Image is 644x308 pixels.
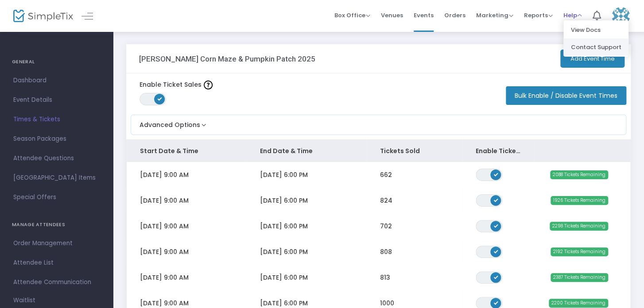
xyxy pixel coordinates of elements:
span: Times & Tickets [13,114,100,125]
span: Box Office [334,11,370,19]
span: Season Packages [13,133,100,145]
span: Dashboard [13,75,100,86]
h4: MANAGE ATTENDEES [12,216,101,234]
span: 702 [380,222,392,231]
span: 1926 Tickets Remaining [551,196,608,205]
span: ON [494,274,498,279]
span: [DATE] 9:00 AM [140,222,189,231]
span: 808 [380,247,392,256]
span: [DATE] 9:00 AM [140,299,189,308]
span: Attendee Questions [13,153,100,164]
span: Venues [381,4,403,27]
span: [DATE] 6:00 PM [260,222,308,231]
span: Special Offers [13,192,100,203]
span: Help [563,11,582,19]
span: [DATE] 6:00 PM [260,170,308,179]
span: Attendee Communication [13,277,100,288]
span: Order Management [13,238,100,249]
span: ON [494,249,498,253]
button: Add Event Time [560,50,625,68]
button: Bulk Enable / Disable Event Times [506,86,626,105]
span: [DATE] 9:00 AM [140,247,189,256]
span: [DATE] 9:00 AM [140,170,189,179]
span: 1000 [380,299,394,308]
span: 2298 Tickets Remaining [550,222,608,231]
span: ON [494,300,498,304]
label: Enable Ticket Sales [140,80,213,89]
span: [GEOGRAPHIC_DATA] Items [13,172,100,184]
span: Events [414,4,434,27]
span: 2192 Tickets Remaining [551,247,608,256]
li: Contact Support [563,38,628,56]
span: [DATE] 6:00 PM [260,299,308,308]
span: Reports [524,11,553,19]
span: Event Details [13,94,100,106]
span: 2200 Tickets Remaining [549,299,608,308]
img: question-mark [204,81,213,89]
th: Tickets Sold [366,140,462,162]
span: ON [494,223,498,227]
li: View Docs [563,21,628,38]
span: 2387 Tickets Remaining [551,273,608,282]
h3: [PERSON_NAME] Corn Maze & Pumpkin Patch 2025 [139,54,315,63]
span: [DATE] 6:00 PM [260,196,308,205]
span: ON [494,172,498,176]
th: Enable Ticket Sales [462,140,534,162]
span: 824 [380,196,392,205]
span: ON [158,96,162,101]
span: [DATE] 6:00 PM [260,247,308,256]
th: Start Date & Time [127,140,247,162]
span: 2088 Tickets Remaining [550,170,608,179]
span: Waitlist [13,296,35,305]
span: Orders [444,4,466,27]
button: Advanced Options [131,115,208,130]
span: [DATE] 9:00 AM [140,196,189,205]
span: 662 [380,170,392,179]
span: ON [494,197,498,202]
th: End Date & Time [247,140,367,162]
span: Attendee List [13,257,100,269]
span: [DATE] 9:00 AM [140,273,189,282]
h4: GENERAL [12,53,101,71]
span: [DATE] 6:00 PM [260,273,308,282]
span: Marketing [476,11,513,19]
span: 813 [380,273,390,282]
